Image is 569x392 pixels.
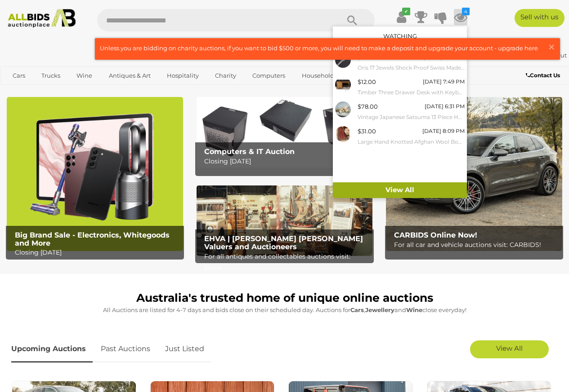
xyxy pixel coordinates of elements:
small: Oris 17 Jewels Shock Proof Swiss Made Vintage Watch [358,63,465,73]
img: 53913-65a.jpg [335,126,351,142]
a: $12.00 [DATE] 7:49 PM Timber Three Drawer Desk with Keyboard Slide [333,75,467,99]
a: Wine [71,68,98,83]
a: Sell with us [515,9,565,27]
span: View All [496,344,523,352]
button: Search [330,9,375,31]
p: For all car and vehicle auctions visit: CARBIDS! [394,239,559,251]
b: Contact Us [526,72,560,79]
b: EHVA | [PERSON_NAME] [PERSON_NAME] Valuers and Auctioneers [204,234,363,251]
img: Big Brand Sale - Electronics, Whitegoods and More [7,97,183,251]
a: CARBIDS Online Now! CARBIDS Online Now! For all car and vehicle auctions visit: CARBIDS! [386,97,562,251]
a: EHVA | Evans Hastings Valuers and Auctioneers EHVA | [PERSON_NAME] [PERSON_NAME] Valuers and Auct... [197,185,373,256]
p: Closing [DATE] [204,156,369,167]
i: 4 [462,8,470,15]
a: Household [296,68,340,83]
a: 4 [454,9,467,25]
span: × [547,38,556,56]
div: [DATE] 6:31 PM [425,101,465,111]
a: Trucks [36,68,66,83]
a: Watching [383,32,417,40]
small: Timber Three Drawer Desk with Keyboard Slide [358,88,465,97]
p: Closing [DATE] [15,247,179,258]
a: View All [470,340,549,358]
a: Antiques & Art [103,68,157,83]
img: Allbids.com.au [4,9,79,28]
a: [GEOGRAPHIC_DATA] [41,83,117,98]
a: Past Auctions [94,336,157,362]
a: Hospitality [161,68,205,83]
p: All Auctions are listed for 4-7 days and bids close on their scheduled day. Auctions for , and cl... [11,305,558,315]
a: $78.00 [DATE] 6:31 PM Vintage Japanese Satsuma 13 Piece Hand Painted Porcelain Tea Set [333,99,467,124]
img: EHVA | Evans Hastings Valuers and Auctioneers [197,185,373,256]
img: 53184-4a.jpg [335,52,351,68]
a: $130.00 [DATE] 7:25 PM Oris 17 Jewels Shock Proof Swiss Made Vintage Watch [333,50,467,75]
a: View All [333,182,467,198]
b: Big Brand Sale - Electronics, Whitegoods and More [15,231,170,247]
img: 53913-68a.jpg [335,101,351,117]
a: Sports [7,83,37,98]
a: $31.00 [DATE] 8:09 PM Large Hand Knotted Afghan Wool Bokhara Style Hallway Runner with Gul Design [333,124,467,149]
div: [DATE] 7:49 PM [423,77,465,87]
a: Big Brand Sale - Electronics, Whitegoods and More Big Brand Sale - Electronics, Whitegoods and Mo... [7,97,183,251]
img: CARBIDS Online Now! [386,97,562,251]
strong: Cars [350,306,364,313]
small: Vintage Japanese Satsuma 13 Piece Hand Painted Porcelain Tea Set [358,112,465,122]
span: $78.00 [358,103,378,110]
img: Computers & IT Auction [197,97,373,167]
b: CARBIDS Online Now! [394,231,477,239]
a: Cars [7,68,31,83]
a: Computers & IT Auction Computers & IT Auction Closing [DATE] [197,97,373,167]
h1: Australia's trusted home of unique online auctions [11,292,558,304]
a: Upcoming Auctions [11,336,93,362]
a: ✔ [394,9,408,25]
div: [DATE] 8:09 PM [422,126,465,136]
strong: Wine [406,306,422,313]
p: For all antiques and collectables auctions visit: EHVA [204,251,369,273]
a: Just Listed [158,336,211,362]
a: Charity [209,68,242,83]
span: $12.00 [358,78,376,85]
b: Computers & IT Auction [204,147,295,156]
a: Contact Us [526,70,562,80]
span: $31.00 [358,128,376,135]
small: Large Hand Knotted Afghan Wool Bokhara Style Hallway Runner with Gul Design [358,137,465,147]
img: 53917-7a.JPG [335,77,351,92]
strong: Jewellery [365,306,394,313]
a: Computers [246,68,291,83]
i: ✔ [402,8,410,15]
